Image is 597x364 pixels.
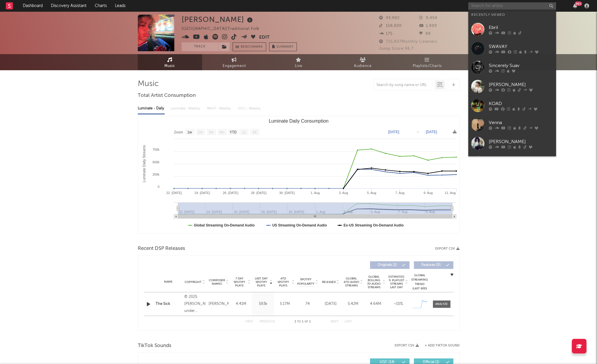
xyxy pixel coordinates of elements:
text: 28. [DATE] [251,191,266,195]
button: Track [182,42,218,51]
div: [PERSON_NAME] [209,301,229,308]
div: 99 + [575,1,582,6]
div: 4.64M [366,301,386,307]
text: 22. [DATE] [166,191,182,195]
button: + Add TikTok Sound [419,344,460,347]
a: Music [138,54,202,70]
div: Ebril [489,24,553,31]
button: Last [345,320,352,323]
div: Venna [489,119,553,126]
a: SWAVAY [468,39,556,58]
svg: Luminate Daily Consumption [138,116,459,233]
div: 593k [254,301,273,307]
button: + Add TikTok Sound [425,344,460,347]
text: 1. Aug [310,191,319,195]
text: 1y [242,130,246,134]
div: Name [156,280,181,284]
span: 9,454 [419,16,437,20]
text: Luminate Daily Streams [142,145,146,182]
input: Search by song name or URL [374,83,435,87]
span: Recent DSP Releases [138,245,185,252]
div: ~ 10 % [388,301,408,307]
div: 4.41M [232,301,251,307]
text: [DATE] [388,130,399,134]
text: 250k [152,173,159,176]
text: 3m [209,130,214,134]
span: to [297,320,301,323]
span: Spotify Popularity [297,277,314,286]
span: 7 Day Spotify Plays [232,277,247,287]
span: Benchmark [241,44,263,51]
text: 9. Aug [423,191,432,195]
div: Sincerely Suav [489,62,553,69]
span: Originals ( 1 ) [374,263,401,267]
div: [PERSON_NAME] [182,15,254,24]
span: Total Artist Consumption [138,92,196,99]
text: 5. Aug [367,191,376,195]
text: [DATE] [426,130,437,134]
div: [DATE] [321,301,340,307]
text: 11. Aug [445,191,455,195]
div: [GEOGRAPHIC_DATA] | Traditional Folk [182,25,266,32]
span: 1,900 [419,24,437,28]
div: [PERSON_NAME] [489,138,553,145]
span: Jump Score: 96.7 [379,47,414,51]
text: 0 [157,185,159,188]
a: Live [266,54,331,70]
span: Official ( 1 ) [418,360,445,364]
a: Venna [468,115,556,134]
a: [PERSON_NAME] [468,77,556,96]
a: JACOTÉNE [468,153,556,172]
span: 43,982 [379,16,400,20]
a: Benchmark [233,42,266,51]
a: The Sick [156,301,181,307]
span: TikTok Sounds [138,342,171,349]
div: © 2025 [PERSON_NAME] under exclusive license to Atlantic Music Group LLC [184,293,206,315]
text: 24. [DATE] [195,191,210,195]
span: 725,807 Monthly Listeners [379,40,437,44]
span: Estimated % Playlist Streams Last Day [388,275,405,289]
div: Global Streaming Trend (Last 60D) [411,273,429,291]
span: UGC ( 14 ) [374,360,401,364]
div: 1 1 1 [287,318,319,325]
span: Live [295,63,302,70]
span: Global ATD Audio Streams [343,277,359,287]
div: Recently Viewed [471,11,553,18]
text: YTD [229,130,236,134]
text: Ex-US Streaming On-Demand Audio [343,223,404,227]
button: 99+ [573,4,577,8]
text: 3. Aug [339,191,348,195]
span: 89 [419,32,431,36]
span: Summary [276,45,294,49]
button: Next [331,320,339,323]
text: Zoom [174,130,183,134]
div: KOAD [489,100,553,107]
span: Features ( 0 ) [418,263,445,267]
span: Last Day Spotify Plays [254,277,269,287]
text: 500k [152,160,159,164]
text: Luminate Daily Consumption [269,119,328,123]
button: Export CSV [435,247,460,250]
button: First [245,320,254,323]
text: 750k [152,148,159,151]
span: Engagement [223,63,246,70]
text: 26. [DATE] [223,191,238,195]
div: 5.17M [276,301,295,307]
button: Export CSV [395,344,419,347]
span: Released [322,280,336,284]
input: Search for artists [468,2,556,10]
button: Edit [259,34,270,41]
a: Playlists/Charts [395,54,460,70]
a: Ebril [468,20,556,39]
text: US Streaming On-Demand Audio [272,223,327,227]
span: 158,800 [379,24,402,28]
text: 7. Aug [395,191,404,195]
span: 175 [379,32,393,36]
span: Copyright [185,280,202,284]
button: Previous [259,320,275,323]
a: KOAD [468,96,556,115]
div: Luminate - Daily [138,104,165,114]
text: 30. [DATE] [279,191,295,195]
span: ATD Spotify Plays [276,277,291,287]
